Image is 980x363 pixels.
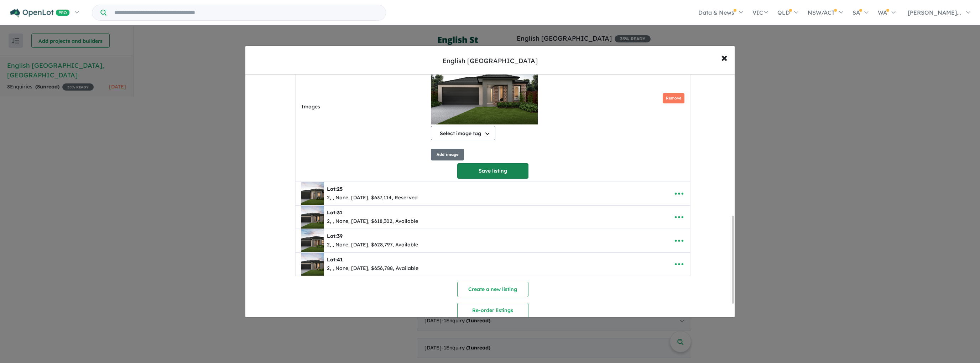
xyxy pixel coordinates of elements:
[327,186,343,192] b: Lot:
[327,217,418,226] div: 2, , None, [DATE], $618,302, Available
[327,264,418,273] div: 2, , None, [DATE], $656,788, Available
[301,253,324,276] img: English%20St%20%20-%20Morwell%20-%20Lot%2041___1747720827.webp
[337,209,343,216] span: 31
[457,303,528,318] button: Re-order listings
[327,209,343,216] b: Lot:
[301,206,324,229] img: English%20St%20%20-%20Morwell%20-%20Lot%2031___1747720594.webp
[337,186,343,192] span: 25
[301,103,428,111] label: Images
[431,149,464,160] button: Add image
[108,5,384,20] input: Try estate name, suburb, builder or developer
[443,56,538,66] div: English [GEOGRAPHIC_DATA]
[663,93,684,103] button: Remove
[327,256,343,263] b: Lot:
[327,241,418,249] div: 2, , None, [DATE], $628,797, Available
[327,233,343,239] b: Lot:
[301,182,324,205] img: English%20St%20%20-%20Morwell%20-%20Lot%2025___1747720470.webp
[908,9,961,16] span: [PERSON_NAME]...
[327,194,418,202] div: 2, , None, [DATE], $637,114, Reserved
[457,163,528,179] button: Save listing
[10,9,70,17] img: Openlot PRO Logo White
[721,50,728,65] span: ×
[431,126,495,140] button: Select image tag
[337,233,343,239] span: 39
[457,282,528,297] button: Create a new listing
[301,229,324,252] img: English%20St%20%20-%20Morwell%20-%20Lot%2039___1747720720.webp
[431,53,538,124] img: English St - Morwell - Lot 8
[337,256,343,263] span: 41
